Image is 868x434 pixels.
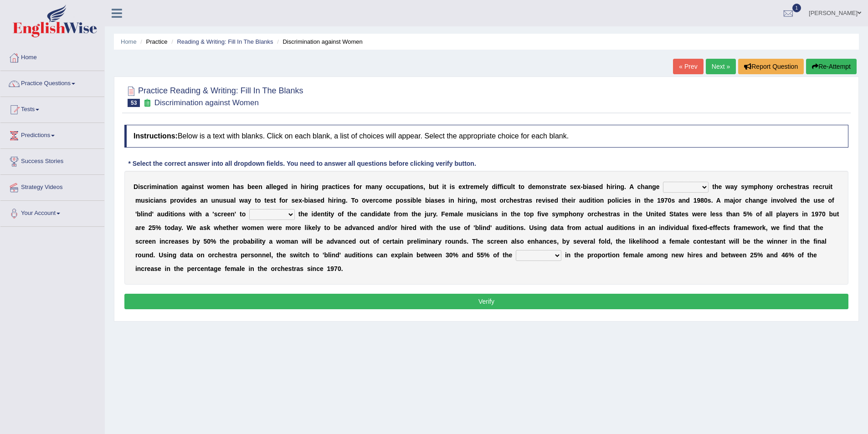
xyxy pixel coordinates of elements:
[264,197,267,204] b: t
[592,183,596,190] b: s
[285,197,288,204] b: r
[479,183,483,190] b: e
[0,123,104,146] a: Predictions
[400,197,404,204] b: o
[503,183,507,190] b: c
[549,183,553,190] b: s
[313,197,317,204] b: s
[758,183,762,190] b: h
[0,97,104,120] a: Tests
[336,197,338,204] b: i
[641,183,645,190] b: h
[273,183,277,190] b: e
[624,183,626,190] b: .
[429,197,431,204] b: i
[596,183,599,190] b: e
[163,197,167,204] b: s
[718,183,722,190] b: e
[163,183,166,190] b: a
[270,197,274,204] b: s
[170,197,174,204] b: p
[831,183,833,190] b: t
[198,183,202,190] b: s
[791,183,794,190] b: e
[219,197,223,204] b: u
[452,183,455,190] b: s
[212,183,216,190] b: o
[541,183,545,190] b: o
[637,183,641,190] b: c
[580,183,583,190] b: -
[282,197,286,204] b: o
[360,183,362,190] b: r
[403,197,407,204] b: s
[519,183,521,190] b: t
[397,183,401,190] b: u
[468,183,470,190] b: r
[783,183,786,190] b: c
[157,183,159,190] b: i
[124,84,303,107] h2: Practice Reading & Writing: Fill In The Blanks
[475,197,477,204] b: ,
[806,183,809,190] b: s
[346,197,348,204] b: .
[0,175,104,198] a: Strategy Videos
[797,183,800,190] b: t
[615,183,616,190] b: i
[442,183,444,190] b: i
[472,197,476,204] b: g
[474,183,479,190] b: m
[487,197,491,204] b: o
[371,183,375,190] b: a
[255,183,258,190] b: e
[431,197,434,204] b: a
[794,183,797,190] b: s
[159,197,163,204] b: n
[366,197,370,204] b: v
[813,183,815,190] b: r
[448,197,450,204] b: i
[138,183,140,190] b: i
[792,4,801,12] span: 1
[513,183,515,190] b: t
[174,197,176,204] b: r
[181,183,185,190] b: a
[274,197,276,204] b: t
[577,183,580,190] b: x
[485,183,488,190] b: y
[770,183,773,190] b: y
[442,197,445,204] b: s
[738,59,804,74] button: Report Question
[266,183,269,190] b: a
[383,197,388,204] b: m
[401,183,405,190] b: p
[420,183,423,190] b: s
[180,197,184,204] b: v
[176,197,180,204] b: o
[147,183,149,190] b: r
[244,197,248,204] b: a
[145,197,149,204] b: s
[151,183,157,190] b: m
[781,183,783,190] b: r
[786,183,791,190] b: h
[583,183,587,190] b: b
[301,183,305,190] b: h
[802,183,806,190] b: a
[438,197,442,204] b: e
[370,197,373,204] b: e
[343,183,346,190] b: e
[293,183,297,190] b: n
[490,197,494,204] b: s
[616,183,621,190] b: n
[425,197,429,204] b: b
[351,197,354,204] b: T
[185,183,189,190] b: g
[411,197,412,204] b: i
[309,183,311,190] b: i
[202,183,204,190] b: t
[223,197,226,204] b: s
[189,183,192,190] b: a
[502,183,503,190] b: i
[509,197,514,204] b: h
